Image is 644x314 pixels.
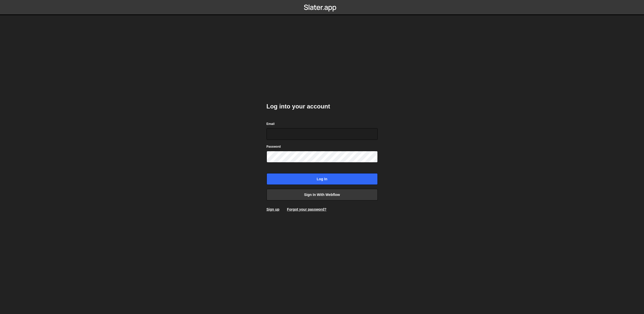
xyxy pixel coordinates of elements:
[267,102,378,110] h2: Log into your account
[267,207,279,211] a: Sign up
[267,121,275,126] label: Email
[287,207,326,211] a: Forgot your password?
[267,144,281,149] label: Password
[267,189,378,200] a: Sign in with Webflow
[267,173,378,185] input: Log in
